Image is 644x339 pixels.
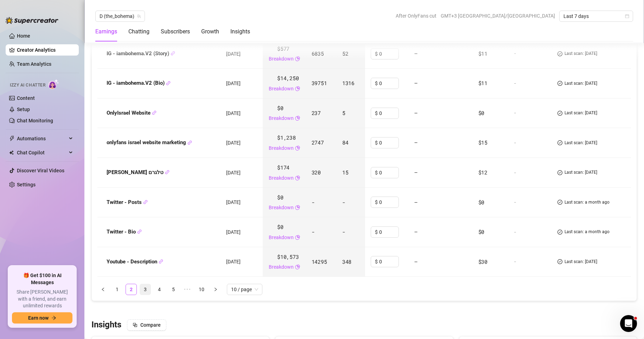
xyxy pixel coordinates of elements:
a: Breakdown [269,204,294,211]
button: Copy Link [143,200,148,205]
input: Enter cost [379,227,398,237]
span: link [166,81,171,85]
img: AI Chatter [48,79,59,89]
span: thunderbolt [9,136,15,141]
span: - [342,199,345,206]
span: Last scan: [DATE] [565,80,597,87]
strong: [PERSON_NAME] טלגרם [107,169,170,175]
span: [DATE] [226,110,241,116]
div: - [514,169,546,176]
button: Compare [127,319,166,331]
span: $0 [277,193,283,202]
span: $12 [478,169,487,176]
span: [DATE] [226,229,241,235]
li: Next Page [210,284,221,295]
span: Izzy AI Chatter [10,82,45,89]
span: calendar [625,14,629,18]
li: 1 [111,284,123,295]
span: pie-chart [295,55,300,63]
img: Chat Copilot [9,150,14,155]
button: Copy Link [166,81,171,86]
div: - [514,229,546,235]
span: pie-chart [295,144,300,152]
h3: Insights [91,319,121,331]
input: Enter cost [379,167,398,178]
span: Chat Copilot [17,147,67,158]
span: — [414,109,417,116]
span: $0 [277,223,283,231]
span: block [133,322,138,327]
strong: IG - iambohema.V2 (Bio) [107,80,171,86]
span: 14295 [312,258,327,265]
span: - [312,199,315,206]
iframe: Intercom live chat [620,315,637,332]
a: Chat Monitoring [17,118,53,123]
a: Breakdown [269,144,294,152]
div: Chatting [128,27,149,36]
span: [DATE] [226,199,241,205]
a: Breakdown [269,263,294,271]
span: link [187,140,192,145]
span: Last scan: [DATE] [565,50,597,57]
button: Copy Link [152,110,157,116]
button: Copy Link [159,259,163,264]
a: Breakdown [269,174,294,182]
span: 52 [342,50,348,57]
span: $0 [478,109,484,116]
strong: Twitter - Bio [107,229,142,235]
span: — [414,139,417,146]
a: Team Analytics [17,61,51,67]
li: 2 [126,284,137,295]
span: check-circle [557,80,562,87]
span: — [414,258,417,265]
span: [DATE] [226,259,241,264]
span: left [101,287,105,292]
span: Last scan: [DATE] [565,140,597,146]
strong: Twitter - Posts [107,199,148,205]
span: check-circle [557,50,562,57]
span: $10,573 [277,253,299,261]
span: 39751 [312,79,327,87]
input: Enter cost [379,78,398,89]
span: $11 [478,50,487,57]
span: team [137,14,141,18]
span: right [213,287,218,292]
span: Last scan: a month ago [565,229,610,235]
span: 84 [342,139,348,146]
span: 🎁 Get $100 in AI Messages [12,272,72,286]
span: — [414,50,417,57]
span: Last 7 days [563,11,629,21]
span: pie-chart [295,263,300,271]
span: ••• [182,284,193,295]
span: 15 [342,169,348,176]
span: link [152,110,157,115]
a: 4 [154,284,165,295]
button: left [97,284,109,295]
span: Compare [140,322,161,328]
span: $11 [478,79,487,87]
li: 5 [168,284,179,295]
a: Breakdown [269,85,294,92]
strong: Youtube - Description [107,258,163,265]
span: 5 [342,109,345,116]
input: Enter cost [379,197,398,207]
span: 2747 [312,139,324,146]
span: link [143,200,148,204]
span: check-circle [557,169,562,176]
span: $1,238 [277,134,295,142]
button: Earn nowarrow-right [12,312,72,324]
button: Copy Link [171,51,175,56]
span: $15 [478,139,487,146]
a: 1 [112,284,122,295]
input: Enter cost [379,256,398,267]
span: Share [PERSON_NAME] with a friend, and earn unlimited rewards [12,289,72,309]
a: Breakdown [269,55,294,63]
div: - [514,50,546,57]
span: - [312,228,315,235]
input: Enter cost [379,49,398,59]
span: 1316 [342,79,355,87]
div: Growth [201,27,219,36]
li: 4 [154,284,165,295]
span: Earn now [28,315,49,321]
span: 237 [312,109,321,116]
